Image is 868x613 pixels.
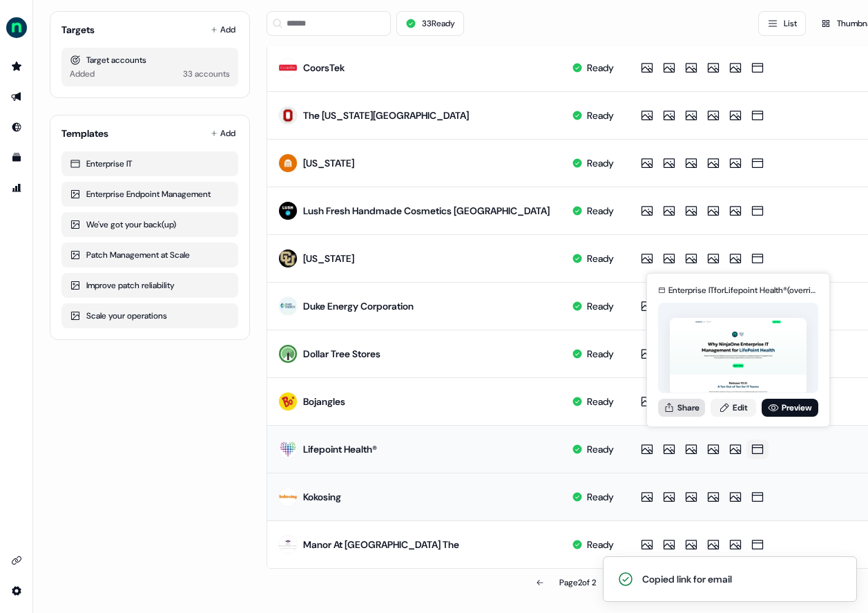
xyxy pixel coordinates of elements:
[70,67,95,81] div: Added
[70,53,230,67] div: Target accounts
[587,204,614,218] div: Ready
[61,23,95,37] div: Targets
[6,177,28,199] a: Go to attribution
[303,156,354,170] div: [US_STATE]
[303,61,345,75] div: CoorsTek
[559,576,596,590] div: Page 2 of 2
[642,572,732,586] div: Copied link for email
[183,67,230,81] div: 33 accounts
[70,309,230,323] div: Scale your operations
[303,395,345,408] div: Bojangles
[670,318,807,395] img: asset preview
[6,116,28,138] a: Go to Inbound
[303,109,469,122] div: The [US_STATE][GEOGRAPHIC_DATA]
[70,187,230,201] div: Enterprise Endpoint Management
[303,490,341,504] div: Kokosing
[587,61,614,75] div: Ready
[303,347,380,361] div: Dollar Tree Stores
[70,279,230,292] div: Improve patch reliability
[587,442,614,456] div: Ready
[587,538,614,551] div: Ready
[303,299,414,313] div: Duke Energy Corporation
[587,299,614,313] div: Ready
[6,549,28,572] a: Go to integrations
[303,442,377,456] div: Lifepoint Health®
[587,156,614,170] div: Ready
[303,204,550,218] div: Lush Fresh Handmade Cosmetics [GEOGRAPHIC_DATA]
[587,395,614,408] div: Ready
[208,124,238,143] button: Add
[303,252,354,265] div: [US_STATE]
[6,147,28,169] a: Go to templates
[396,11,464,36] button: 33Ready
[587,347,614,361] div: Ready
[70,248,230,262] div: Patch Management at Scale
[758,11,806,36] button: List
[711,399,756,417] a: Edit
[303,538,459,551] div: Manor At [GEOGRAPHIC_DATA] The
[70,218,230,232] div: We've got your back(up)
[668,283,818,297] div: Enterprise IT for Lifepoint Health® (overridden)
[658,399,705,417] button: Share
[587,109,614,122] div: Ready
[587,252,614,265] div: Ready
[6,580,28,602] a: Go to integrations
[762,399,818,417] a: Preview
[208,20,238,39] button: Add
[6,55,28,77] a: Go to prospects
[6,86,28,108] a: Go to outbound experience
[587,490,614,504] div: Ready
[61,126,108,140] div: Templates
[70,157,230,171] div: Enterprise IT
